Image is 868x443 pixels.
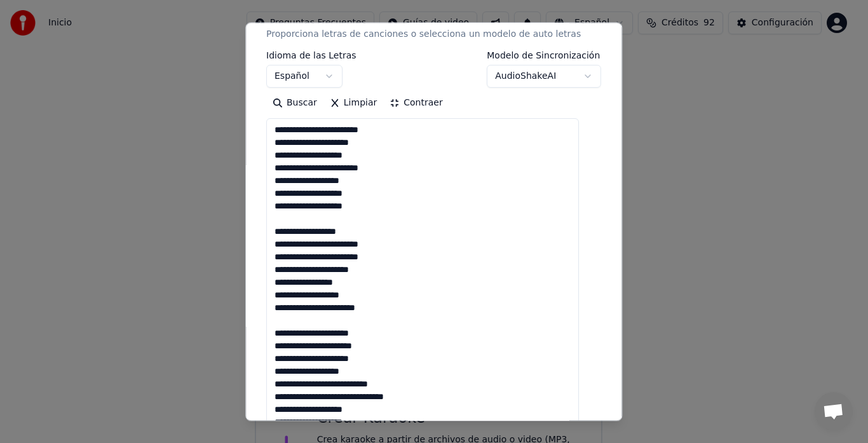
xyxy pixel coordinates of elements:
button: Limpiar [323,93,383,114]
label: Modelo de Sincronización [487,51,602,60]
div: Letras [266,11,294,24]
button: Contraer [384,93,449,114]
button: Buscar [266,93,323,114]
button: LetrasProporciona letras de canciones o selecciona un modelo de auto letras [266,1,601,51]
label: Idioma de las Letras [266,51,356,60]
p: Proporciona letras de canciones o selecciona un modelo de auto letras [266,29,581,41]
